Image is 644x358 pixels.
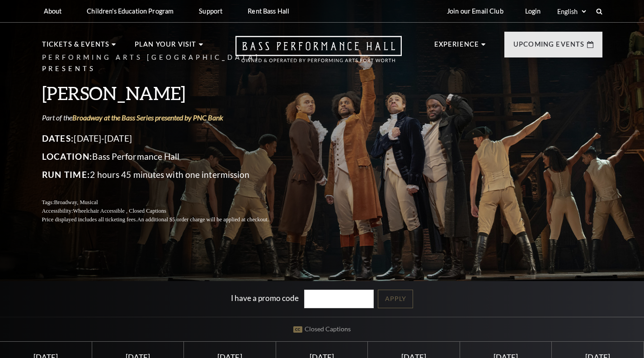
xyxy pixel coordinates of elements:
[42,215,291,224] p: Price displayed includes all ticketing fees.
[42,39,110,55] p: Tickets & Events
[87,7,174,15] p: Children's Education Program
[434,39,479,55] p: Experience
[72,113,223,122] a: Broadway at the Bass Series presented by PNC Bank
[42,151,93,162] span: Location:
[555,7,588,16] select: Select:
[135,39,197,55] p: Plan Your Visit
[73,208,166,214] span: Wheelchair Accessible , Closed Captions
[513,39,585,55] p: Upcoming Events
[42,149,291,164] p: Bass Performance Hall
[42,131,291,146] p: [DATE]-[DATE]
[42,167,291,182] p: 2 hours 45 minutes with one intermission
[42,198,291,207] p: Tags:
[54,199,98,205] span: Broadway, Musical
[44,7,62,15] p: About
[199,7,222,15] p: Support
[42,207,291,215] p: Accessibility:
[42,133,74,143] span: Dates:
[248,7,289,15] p: Rent Bass Hall
[137,216,268,223] span: An additional $5 order charge will be applied at checkout.
[42,81,291,105] h3: [PERSON_NAME]
[42,169,90,180] span: Run Time:
[231,293,299,303] label: I have a promo code
[42,113,291,123] p: Part of the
